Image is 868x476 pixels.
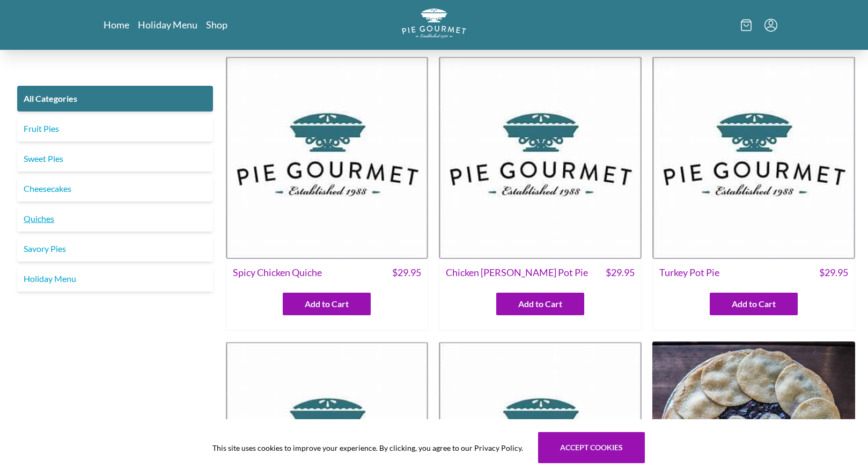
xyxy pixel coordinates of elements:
[226,56,429,259] img: Spicy Chicken Quiche
[212,442,523,453] span: This site uses cookies to improve your experience. By clicking, you agree to our Privacy Policy.
[518,297,562,310] span: Add to Cart
[283,293,371,315] button: Add to Cart
[104,18,129,31] a: Home
[138,18,197,31] a: Holiday Menu
[17,116,213,142] a: Fruit Pies
[17,176,213,202] a: Cheesecakes
[206,18,227,31] a: Shop
[538,432,645,463] button: Accept cookies
[764,19,777,32] button: Menu
[392,265,421,280] span: $ 29.95
[17,236,213,262] a: Savory Pies
[732,297,776,310] span: Add to Cart
[402,9,466,38] img: logo
[819,265,848,280] span: $ 29.95
[710,293,798,315] button: Add to Cart
[439,56,642,259] img: Chicken Curry Pot Pie
[17,146,213,172] a: Sweet Pies
[402,9,466,41] a: Logo
[305,297,349,310] span: Add to Cart
[606,265,635,280] span: $ 29.95
[446,265,588,280] span: Chicken [PERSON_NAME] Pot Pie
[659,265,719,280] span: Turkey Pot Pie
[233,265,322,280] span: Spicy Chicken Quiche
[496,293,584,315] button: Add to Cart
[17,266,213,292] a: Holiday Menu
[17,86,213,111] a: All Categories
[652,56,855,259] img: Turkey Pot Pie
[17,206,213,232] a: Quiches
